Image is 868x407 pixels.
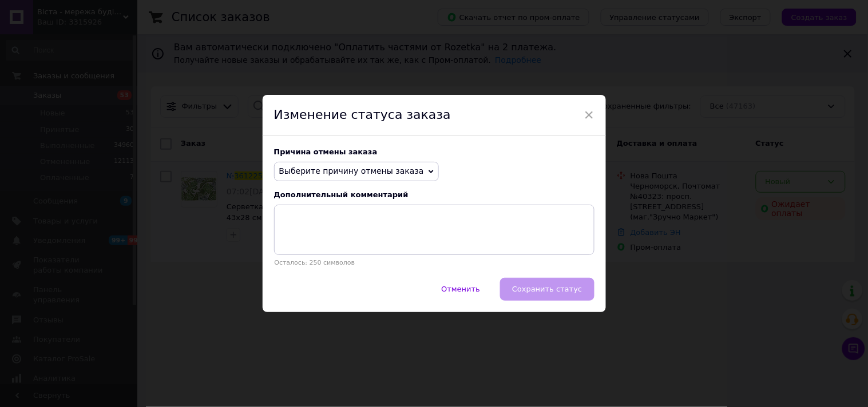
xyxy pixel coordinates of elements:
div: Дополнительный комментарий [274,190,594,199]
div: Изменение статуса заказа [263,95,606,136]
span: Отменить [441,285,480,293]
span: × [584,105,594,125]
span: Выберите причину отмены заказа [279,166,424,175]
div: Причина отмены заказа [274,147,594,156]
p: Осталось: 250 символов [274,259,594,266]
button: Отменить [429,278,492,301]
